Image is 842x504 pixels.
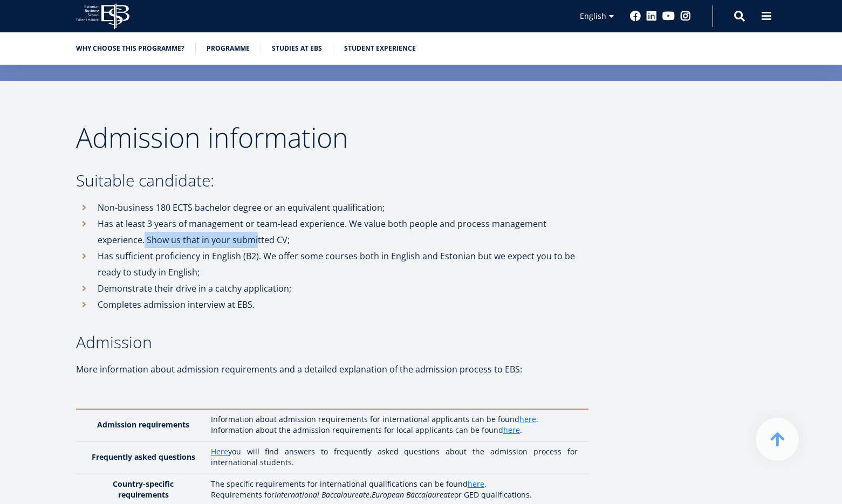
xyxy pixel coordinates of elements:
a: Why choose this programme? [76,43,184,54]
a: here [503,425,520,436]
p: Information about admission requirements for international applicants can be found . [211,414,578,425]
a: Studies at EBS [272,43,322,54]
p: Non-business 180 ECTS bachelor degree or an equivalent qualification; [98,199,588,216]
p: Information about the admission requirements for local applicants can be found . [211,425,578,436]
a: Facebook [630,11,641,22]
a: Instagram [680,11,691,22]
h2: Admission information [76,124,588,151]
a: Linkedin [646,11,657,22]
li: Demonstrate their drive in a catchy application; [76,280,588,296]
a: Youtube [662,11,675,22]
em: European Baccalaureate [372,489,454,500]
li: Completes admission interview at EBS. [76,296,588,313]
li: Has sufficient proficiency in English (B2). We offer some courses both in English and Estonian bu... [76,248,588,280]
p: More information about admission requirements and a detailed explanation of the admission process... [76,361,588,377]
span: Two-year MBA [12,164,59,174]
a: here [519,414,536,425]
em: International Baccalaureate [275,489,369,500]
li: Has at least 3 years of management or team-lead experience. We value both people and process mana... [76,216,588,248]
h3: Admission [76,334,588,350]
span: Last Name [256,1,291,10]
h3: Suitable candidate: [76,172,588,189]
a: here [468,479,484,489]
span: Technology Innovation MBA [12,178,104,188]
strong: Frequently asked questions [92,452,195,462]
input: Two-year MBA [3,164,10,171]
input: Technology Innovation MBA [3,178,10,185]
a: Programme [207,43,250,54]
a: Student experience [344,43,416,54]
strong: Country-specific requirements [113,479,174,500]
input: One-year MBA (in Estonian) [3,150,10,157]
p: The specific requirements for international qualifications can be found . [211,479,578,489]
strong: Admission requirements [97,419,189,430]
a: Here [211,446,228,457]
p: Requirements for , or GED qualifications. [211,489,578,500]
span: One-year MBA (in Estonian) [12,150,100,160]
td: you will find answers to frequently asked questions about the admission process for international... [206,441,588,474]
